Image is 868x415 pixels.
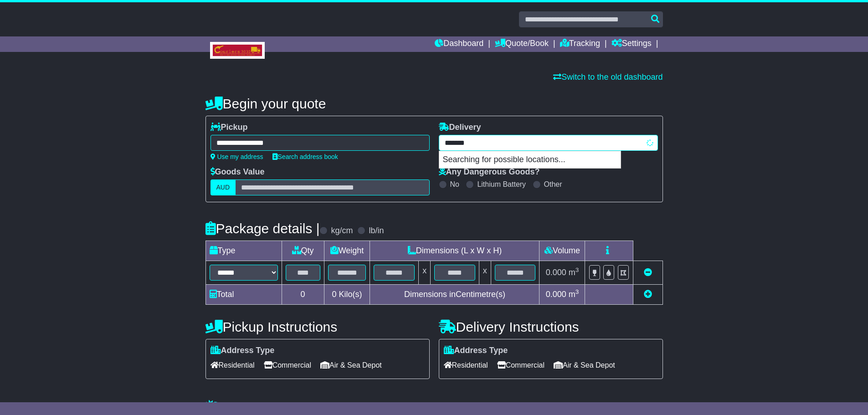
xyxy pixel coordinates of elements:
a: Settings [611,36,652,52]
h4: Begin your quote [205,96,663,111]
span: m [569,268,579,277]
p: Searching for possible locations... [439,151,621,169]
td: x [419,261,431,285]
a: Search address book [272,153,338,160]
sup: 3 [575,266,579,273]
label: Address Type [444,346,508,356]
td: Volume [539,241,585,261]
label: kg/cm [331,226,353,236]
span: m [569,290,579,299]
label: Any Dangerous Goods? [439,167,540,177]
a: Add new item [644,290,652,299]
td: Type [205,241,282,261]
label: AUD [211,179,236,195]
a: Quote/Book [495,36,549,52]
label: Address Type [211,346,275,356]
td: Qty [282,241,324,261]
sup: 3 [575,288,579,295]
span: Residential [444,358,488,372]
label: Delivery [439,123,481,133]
h4: Pickup Instructions [205,319,430,334]
label: Lithium Battery [477,180,526,189]
span: Commercial [264,358,311,372]
td: x [479,261,491,285]
span: 0 [332,290,336,299]
a: Tracking [560,36,600,52]
a: Dashboard [435,36,483,52]
td: Kilo(s) [324,285,370,305]
typeahead: Please provide city [439,135,658,151]
td: 0 [282,285,324,305]
td: Dimensions in Centimetre(s) [370,285,539,305]
label: Pickup [211,123,248,133]
label: Other [544,180,562,189]
span: 0.000 [546,268,566,277]
span: Commercial [497,358,544,372]
a: Use my address [211,153,263,160]
label: No [450,180,459,189]
h4: Delivery Instructions [439,319,663,334]
span: Air & Sea Depot [320,358,382,372]
h4: Package details | [205,221,320,236]
td: Total [205,285,282,305]
label: lb/in [369,226,384,236]
span: Residential [211,358,255,372]
td: Dimensions (L x W x H) [370,241,539,261]
a: Remove this item [644,268,652,277]
span: Air & Sea Depot [554,358,615,372]
label: Goods Value [211,167,265,177]
td: Weight [324,241,370,261]
h4: Warranty & Insurance [205,400,663,415]
a: Switch to the old dashboard [553,72,663,82]
span: 0.000 [546,290,566,299]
